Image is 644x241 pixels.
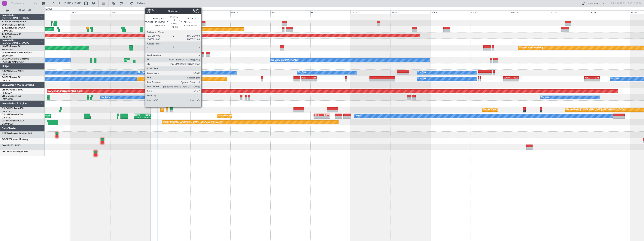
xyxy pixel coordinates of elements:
div: AOG Maint Brazzaville (Maya-maya) [48,88,83,94]
a: T7-DYNChallenger 604 [2,21,26,23]
span: CS-JHH [2,114,10,116]
span: 9H-LPZ [2,95,9,97]
div: KSEA [585,77,592,79]
div: Planned Maint [GEOGRAPHIC_DATA] ([GEOGRAPHIC_DATA]) [162,107,221,113]
div: - [592,79,599,81]
button: Refresh [128,0,151,6]
input: Trip Number [11,1,33,6]
a: 9H-LPZLegacy 500 [2,95,21,97]
div: Wed 10 [230,10,270,14]
a: D-CKNACessna Citation CJ4 [2,132,32,134]
a: DNMM/LOS [2,123,14,125]
span: D-CKNA [2,132,11,134]
div: Quick Links [587,2,600,6]
div: Planned Maint Nurnberg [519,45,543,51]
span: T7-EMI [2,27,9,29]
div: No Crew [102,95,110,100]
div: No Crew [PERSON_NAME] [271,57,298,63]
div: [DATE] [45,8,52,11]
a: LX-INBFalcon 900EX EASy II [2,52,32,54]
a: OE-FZECitation Mustang [2,138,28,141]
a: LX-GBHFalcon 7X [2,45,20,48]
span: CS-RRC [2,120,10,122]
span: All Aircraft [10,9,40,12]
div: Planned Maint [GEOGRAPHIC_DATA] [165,26,201,32]
div: Sun 7 [111,10,150,14]
div: - [504,79,511,81]
span: LX-AOA [2,58,11,60]
a: OY-NBSPC12/NG [2,145,20,147]
a: EVRA/[PERSON_NAME] [2,23,25,26]
a: F-HECDFalcon 7X [2,76,20,79]
a: CS-DOUGlobal 6500 [2,107,23,110]
div: No Crew [418,76,427,82]
a: [PERSON_NAME]/QSA [2,61,24,63]
div: Planned Maint [GEOGRAPHIC_DATA] ([GEOGRAPHIC_DATA]) [566,107,625,113]
div: Wed 17 [510,10,550,14]
div: - [301,79,308,81]
a: EDLW/DTM [2,48,13,51]
div: Sat 6 [71,10,111,14]
div: Fri 5 [31,10,71,14]
a: LFMN/NCE [2,30,13,32]
div: 00:25 Z [142,116,151,118]
span: T7-EAGL [2,33,11,35]
span: OY-NBS [2,145,11,147]
a: T7-EMIHawker 900XP [2,27,25,29]
a: LFPB/LBG [2,116,12,119]
div: RJTT [308,77,316,79]
a: 9H-YAAGlobal 5000 [2,89,23,91]
div: EHAM [134,114,142,116]
div: UGTB [301,77,308,79]
a: FCBB/BZV [2,92,12,94]
span: F-GPNJ [2,70,10,72]
div: Unplanned Maint [GEOGRAPHIC_DATA] ([GEOGRAPHIC_DATA] Intl) [218,113,283,119]
div: Planned Maint [GEOGRAPHIC_DATA] ([GEOGRAPHIC_DATA]) [483,107,542,113]
div: Planned Maint [GEOGRAPHIC_DATA] ([GEOGRAPHIC_DATA]) [125,57,184,63]
div: EGGW [504,77,511,79]
div: 13:59 Z [134,116,143,118]
div: No Crew [138,70,147,75]
a: CS-RRCFalcon 900LX [2,120,24,122]
a: 9H-CWMChallenger 850 [2,151,28,153]
a: LX-AOACitation Mustang [2,58,29,60]
a: LFPB/LBG [2,110,12,113]
div: - [322,116,330,118]
div: Sun 14 [390,10,430,14]
div: Tue 9 [190,10,230,14]
div: - [308,79,316,81]
div: Planned Maint [GEOGRAPHIC_DATA] ([GEOGRAPHIC_DATA]) [163,119,222,125]
div: - [314,116,322,118]
a: EDLW/DTM [2,54,13,57]
span: CS-DOU [2,107,11,110]
div: LFPB [592,77,599,79]
div: Sat 13 [350,10,390,14]
span: 9H-YAA [2,89,10,91]
button: Quick Links [579,0,607,6]
span: Refresh [134,2,150,5]
div: Fri 12 [310,10,350,14]
a: CS-JHHGlobal 6000 [2,114,23,116]
div: Thu 11 [270,10,310,14]
a: LFPB/LBG [2,36,12,39]
span: [DATE] - [DATE] [64,2,81,5]
span: OE-FZE [2,138,10,141]
a: T7-EAGLFalcon 8X [2,33,21,35]
div: No Crew [611,76,620,82]
span: LX-GBH [2,45,10,48]
div: Fri 19 [590,10,630,14]
div: No Crew [418,70,427,75]
div: - [511,79,518,81]
div: Thu 18 [550,10,590,14]
div: EHAM [322,114,330,116]
div: No Crew [298,70,307,75]
span: F-HECD [2,76,10,79]
span: 9H-CWM [2,151,11,153]
span: T7-DYN [2,21,10,23]
a: F-GPNJFalcon 900EX [2,70,24,72]
div: KSFO [142,114,150,116]
div: - [585,79,592,81]
a: LFMD/CEQ [2,98,13,101]
div: Mon 15 [430,10,470,14]
div: Mon 8 [150,10,190,14]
